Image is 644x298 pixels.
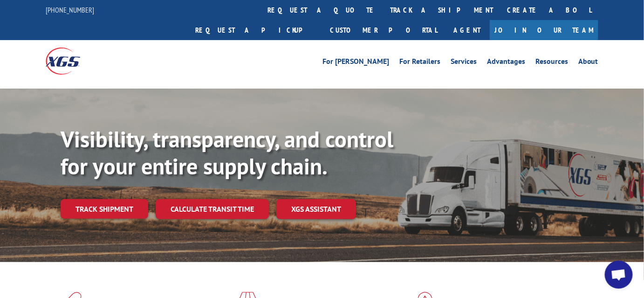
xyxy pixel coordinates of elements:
[578,58,598,68] a: About
[322,58,389,68] a: For [PERSON_NAME]
[444,20,490,40] a: Agent
[451,58,477,68] a: Services
[487,58,525,68] a: Advantages
[188,20,323,40] a: Request a pickup
[490,20,598,40] a: Join Our Team
[61,199,148,219] a: Track shipment
[276,199,356,219] a: XGS ASSISTANT
[46,5,94,14] a: [PHONE_NUMBER]
[156,199,269,219] a: Calculate transit time
[399,58,440,68] a: For Retailers
[323,20,444,40] a: Customer Portal
[535,58,568,68] a: Resources
[61,125,393,180] b: Visibility, transparency, and control for your entire supply chain.
[605,261,633,289] div: Open chat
